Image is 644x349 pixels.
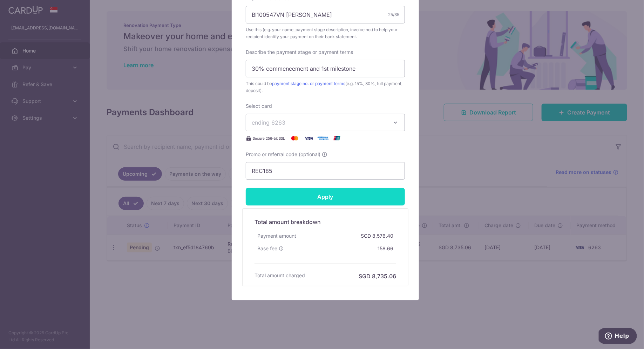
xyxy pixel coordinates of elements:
[246,26,405,40] span: Use this (e.g. your name, payment stage description, invoice no.) to help your recipient identify...
[246,103,272,110] label: Select card
[375,242,396,255] div: 158.66
[246,188,405,205] input: Apply
[288,134,302,142] img: Mastercard
[599,328,637,345] iframe: Opens a widget where you can find more information
[246,80,405,94] span: This could be (e.g. 15%, 30%, full payment, deposit).
[302,134,316,142] img: Visa
[246,151,320,158] span: Promo or referral code (optional)
[255,272,305,279] h6: Total amount charged
[246,114,405,131] button: ending 6263
[272,81,345,86] a: payment stage no. or payment terms
[253,135,285,141] span: Secure 256-bit SSL
[257,245,277,252] span: Base fee
[246,49,353,56] label: Describe the payment stage or payment terms
[252,119,285,126] span: ending 6263
[255,218,396,226] h5: Total amount breakdown
[388,11,399,18] div: 25/35
[330,134,344,142] img: UnionPay
[358,230,396,242] div: SGD 8,576.40
[255,230,299,242] div: Payment amount
[316,134,330,142] img: American Express
[359,272,396,280] h6: SGD 8,735.06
